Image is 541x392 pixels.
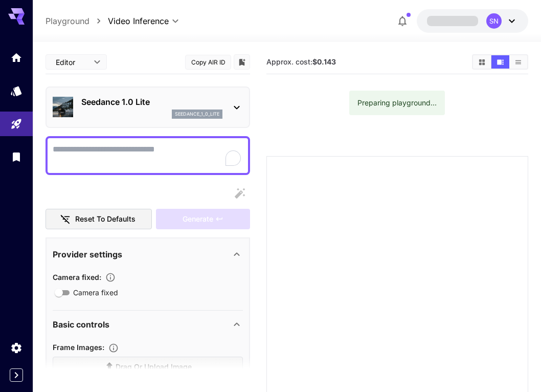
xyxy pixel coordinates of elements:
p: Provider settings [53,248,122,260]
button: Copy AIR ID [185,55,231,70]
button: Show media in video view [491,55,509,69]
button: Show media in grid view [473,55,491,69]
span: Video Inference [108,15,169,27]
p: Seedance 1.0 Lite [81,96,222,108]
div: Show media in grid viewShow media in video viewShow media in list view [472,54,528,70]
button: Show media in list view [509,55,527,69]
span: Camera fixed [73,287,118,298]
button: Upload frame images. [104,343,123,353]
span: Approx. cost: [266,57,336,66]
div: Settings [10,341,22,354]
div: Provider settings [53,242,243,267]
div: Basic controls [53,312,243,337]
div: Seedance 1.0 Liteseedance_1_0_lite [53,92,243,123]
span: Frame Images : [53,343,104,352]
p: Basic controls [53,318,109,331]
div: Library [10,150,22,163]
div: Home [10,51,22,64]
nav: breadcrumb [46,15,108,27]
button: Reset to defaults [46,209,152,230]
button: SN [417,9,528,33]
b: $0.143 [312,57,336,66]
button: Expand sidebar [10,368,23,382]
p: seedance_1_0_lite [175,111,219,118]
div: SN [486,13,502,29]
span: Camera fixed : [53,273,101,281]
div: Preparing playground... [357,94,437,112]
div: Playground [10,118,22,130]
div: Models [10,84,22,97]
span: Editor [56,57,87,68]
a: Playground [46,15,89,27]
textarea: To enrich screen reader interactions, please activate Accessibility in Grammarly extension settings [53,143,243,168]
button: Add to library [237,56,246,68]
